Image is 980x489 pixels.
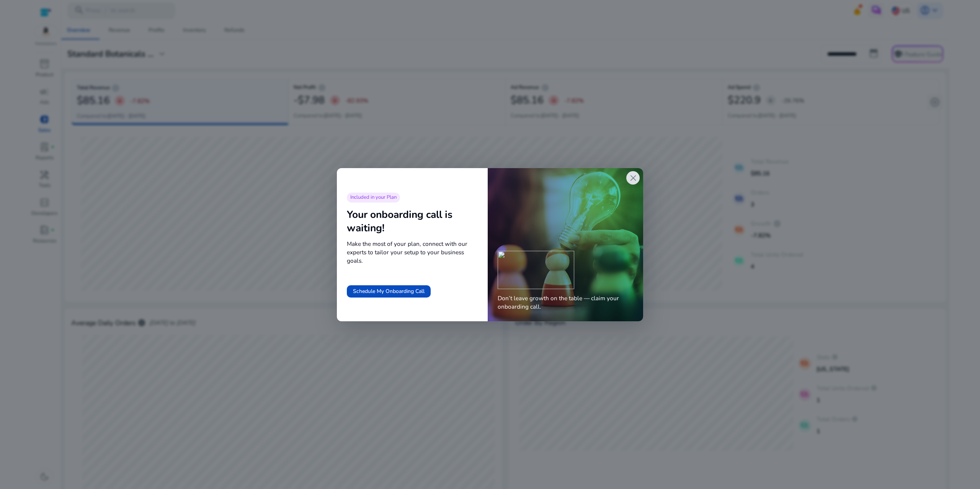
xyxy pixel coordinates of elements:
span: Schedule My Onboarding Call [353,287,425,295]
span: Included in your Plan [350,194,397,201]
span: Don’t leave growth on the table — claim your onboarding call. [498,294,633,311]
button: Schedule My Onboarding Call [347,285,431,298]
span: Make the most of your plan, connect with our experts to tailor your setup to your business goals. [347,240,477,265]
div: Your onboarding call is waiting! [347,208,477,235]
span: close [628,173,638,183]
